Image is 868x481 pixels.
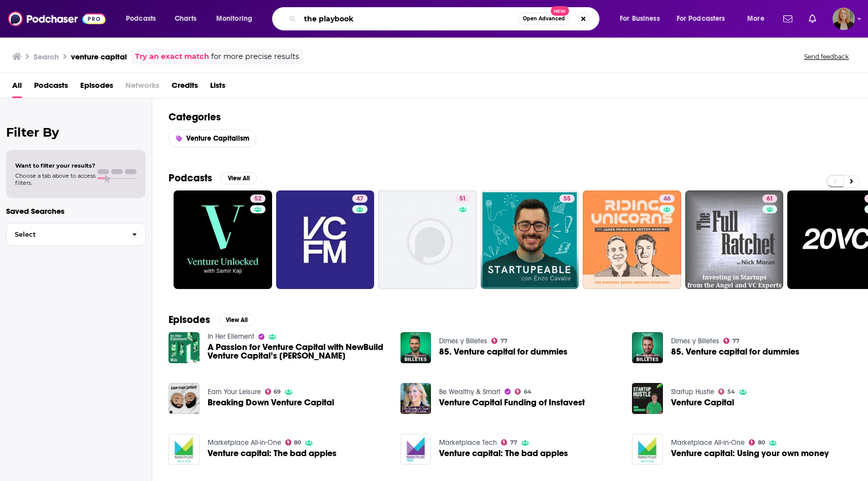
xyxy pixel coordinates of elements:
span: 80 [294,440,301,445]
img: Breaking Down Venture Capital [169,383,199,414]
span: 69 [274,390,281,394]
a: 77 [491,338,508,344]
span: Charts [175,12,196,26]
span: 77 [732,339,740,343]
a: Show notifications dropdown [779,10,796,27]
span: 51 [459,194,466,204]
a: Try an exact match [135,51,209,62]
a: PodcastsView All [169,172,257,184]
div: Search podcasts, credits, & more... [282,7,609,30]
img: 85. Venture capital for dummies [400,332,431,363]
span: for more precise results [211,51,299,62]
span: 77 [510,440,517,445]
span: Select [7,231,124,238]
span: Venture Capital [671,398,734,407]
button: open menu [670,11,740,27]
a: 69 [265,389,281,395]
a: Podcasts [34,77,68,98]
span: 55 [563,194,571,204]
h2: Podcasts [169,172,212,184]
span: Want to filter your results? [15,162,95,169]
h3: Search [34,52,59,61]
button: open menu [740,11,777,27]
a: Dimes y Billetes [439,337,487,345]
img: Venture capital: Using your own money [632,434,663,465]
span: 80 [758,440,765,445]
a: Venture Capitalism [169,130,256,147]
span: Choose a tab above to access filters. [15,172,95,186]
a: 77 [723,338,740,344]
a: Venture capital: The bad apples [439,449,568,458]
h2: Categories [169,111,852,123]
a: Venture capital: The bad apples [208,449,337,458]
a: Dimes y Billetes [671,337,719,345]
a: 52 [250,195,265,203]
button: open menu [613,11,673,27]
a: Venture Capital Funding of Instavest [439,398,585,407]
a: Marketplace All-in-One [208,438,281,447]
img: User Profile [832,8,855,30]
a: 46 [659,195,675,203]
span: Podcasts [126,12,156,26]
a: Marketplace All-in-One [671,438,745,447]
a: Lists [210,77,225,98]
span: A Passion for Venture Capital with NewBuild Venture Capital’s [PERSON_NAME] [208,343,388,360]
img: 85. Venture capital for dummies [632,332,663,363]
span: 52 [254,194,261,204]
span: 46 [663,194,671,204]
h2: Episodes [169,313,210,326]
button: Show profile menu [832,8,855,30]
img: Podchaser - Follow, Share and Rate Podcasts [8,9,106,28]
a: Be Wealthy & Smart [439,388,500,396]
a: 47 [276,190,375,289]
span: Venture Capitalism [186,134,249,143]
a: 46 [583,190,681,289]
span: 54 [727,390,735,394]
a: 61 [685,190,784,289]
span: Credits [172,77,198,98]
span: Logged in as emckenzie [832,8,855,30]
a: Startup Hustle [671,388,714,396]
span: 85. Venture capital for dummies [439,347,567,356]
a: All [12,77,22,98]
a: 61 [762,195,777,203]
a: Charts [168,11,203,27]
a: A Passion for Venture Capital with NewBuild Venture Capital’s Rohini Chakravarthy [208,343,388,360]
span: Open Advanced [523,16,565,21]
a: 52 [174,190,272,289]
a: 80 [285,439,302,445]
a: Venture capital: Using your own money [671,449,829,458]
span: 47 [356,194,363,204]
img: Venture Capital Funding of Instavest [400,383,431,414]
button: Select [6,223,146,246]
span: New [551,6,569,16]
a: 47 [352,195,368,203]
img: A Passion for Venture Capital with NewBuild Venture Capital’s Rohini Chakravarthy [169,332,199,363]
h3: venture capital [71,52,127,61]
img: Venture capital: The bad apples [169,434,199,465]
button: View All [218,314,255,326]
a: Episodes [80,77,113,98]
a: Marketplace Tech [439,438,497,447]
p: Saved Searches [6,206,146,216]
span: More [747,12,764,26]
span: 64 [524,390,531,394]
img: Venture Capital [632,383,663,414]
a: Breaking Down Venture Capital [208,398,334,407]
button: open menu [209,11,265,27]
